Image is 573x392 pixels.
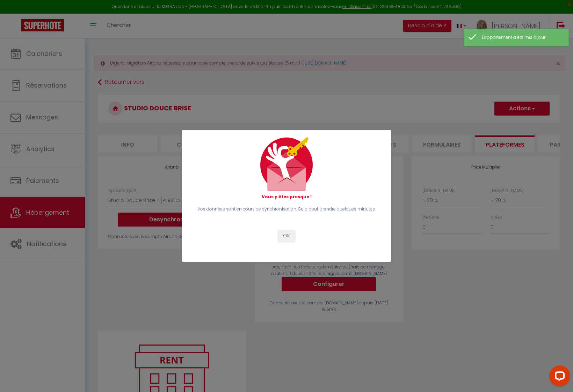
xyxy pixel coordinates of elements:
img: mail [260,137,313,191]
p: Vos données sont en cours de synchronisation. Cela peut prendre quelques minutes. [196,206,377,213]
button: OK [278,230,295,242]
iframe: LiveChat chat widget [544,363,573,392]
div: L'appartement a été mis à jour [482,34,561,41]
strong: Vous y êtes presque ! [262,194,312,200]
